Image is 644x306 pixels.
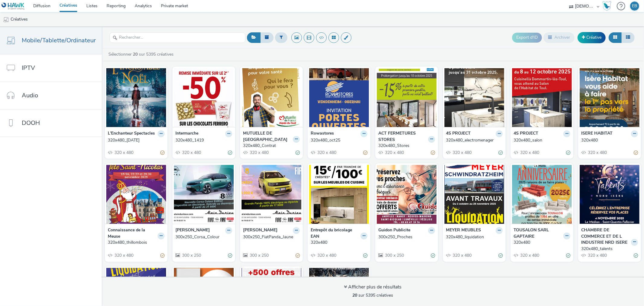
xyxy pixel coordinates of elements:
img: 320x480_thillombois visual [106,165,166,224]
div: 320x480_thillombois [108,239,162,246]
div: Valide [634,252,638,259]
a: 320x480_electromenager [446,137,503,143]
div: Valide [566,252,570,259]
div: 320x480_electromenager [446,137,500,143]
img: 320x480_oct25 visual [309,68,369,127]
div: 300x250_Corsa_Colour [175,234,230,240]
img: 320x480_Noel visual [106,68,166,127]
span: 300 x 250 [181,252,201,258]
img: 320x480_liquidation visual [444,165,504,224]
span: 320 x 480 [114,252,133,258]
span: Audio [22,91,38,100]
img: 320x480 visual [309,165,369,224]
span: 320 x 480 [384,150,404,155]
div: Partiellement valide [296,252,300,259]
div: 320x480_salon [514,137,568,143]
a: 320x480_Stores [378,143,435,149]
strong: Guidon Publicite [378,227,410,234]
strong: [PERSON_NAME] [243,227,277,234]
div: Valide [498,149,503,156]
div: 320x480_Stores [378,143,433,149]
span: 320 x 480 [452,150,472,155]
div: Partiellement valide [160,252,165,259]
span: 320 x 480 [181,150,201,155]
strong: Rowastores [311,130,334,137]
strong: Entrepôt du bricolage EAN [311,227,359,239]
img: 320x480_Stores visual [377,68,437,127]
button: Liste [621,32,635,43]
span: 320 x 480 [317,150,336,155]
div: 320x480 [581,137,636,143]
a: 320x480_thillombois [108,239,165,246]
strong: L'Enchanteur Spectacles [108,130,155,137]
span: 320 x 480 [587,150,607,155]
div: 320x480_liquidation [446,234,500,240]
strong: ISERE HABITAT [581,130,613,137]
span: sur 5395 créatives [353,292,393,298]
span: Mobile/Tablette/Ordinateur [22,36,96,45]
div: Partiellement valide [363,149,367,156]
img: 300x250_Corsa_Colour visual [174,165,234,224]
a: 300x250_Corsa_Colour [175,234,232,240]
div: 320x480_Contrat [243,143,297,149]
a: Hawk Academy [602,1,614,11]
strong: 20 [133,51,138,57]
img: 320x480 visual [512,165,572,224]
span: IPTV [22,63,35,72]
img: Hawk Academy [602,1,611,11]
a: 320x480_oct25 [311,137,367,143]
img: 300x250_Proches visual [377,165,437,224]
img: 320x480_Contrat visual [242,68,301,127]
img: 320x480_talents visual [580,165,639,224]
a: 320x480 [514,239,570,246]
a: 320x480_liquidation [446,234,503,240]
img: undefined Logo [2,2,25,10]
span: 320 x 480 [452,252,472,258]
span: 320 x 480 [114,150,133,155]
div: Valide [431,252,435,259]
span: 320 x 480 [249,150,269,155]
img: 320x480_salon visual [512,68,572,127]
a: 320x480_Contrat [243,143,300,149]
img: 300x250_FiatPanda_Jaune visual [242,165,301,224]
a: 300x250_FiatPanda_Jaune [243,234,300,240]
a: 320x480_[DATE] [108,137,165,143]
img: 320x480_electromenager visual [444,68,504,127]
span: 300 x 250 [384,252,404,258]
div: 320x480_oct25 [311,137,365,143]
strong: 4S PROJECT [446,130,471,137]
div: 300x250_FiatPanda_Jaune [243,234,297,240]
div: 320x480_[DATE] [108,137,162,143]
strong: MUTUELLE DE [GEOGRAPHIC_DATA] [243,130,291,143]
div: 320x480_talents [581,246,636,252]
a: 320x480 [311,239,367,246]
img: 320x480 visual [580,68,639,127]
strong: CHAMBRE DE COMMERCE ET DE L INDUSTRIE NRD ISERE [581,227,630,246]
div: 300x250_Proches [378,234,433,240]
strong: Intermarche [175,130,198,137]
a: Sélectionner sur 5395 créatives [108,51,176,57]
div: Valide [566,149,570,156]
button: Archiver [543,32,575,43]
div: Afficher plus de résultats [344,284,402,291]
img: 320x480_1419 visual [174,68,234,127]
strong: Connaissance de la Meuse [108,227,156,239]
span: 320 x 480 [587,252,607,258]
strong: ACT FERMETURES STORES [378,130,427,143]
strong: 4S PROJECT [514,130,538,137]
span: DOOH [22,119,40,127]
a: 300x250_Proches [378,234,435,240]
a: Créative [578,32,606,43]
div: EB [632,2,637,11]
a: 320x480_talents [581,246,638,252]
button: Export d'ID [512,33,542,42]
strong: TOUSALON SARL GAPTAIRE [514,227,562,239]
div: 320x480_1419 [175,137,230,143]
strong: 20 [353,292,357,298]
div: Valide [363,252,367,259]
div: Valide [228,149,232,156]
div: Partiellement valide [160,149,165,156]
div: Partiellement valide [431,149,435,156]
div: 320x480 [514,239,568,246]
